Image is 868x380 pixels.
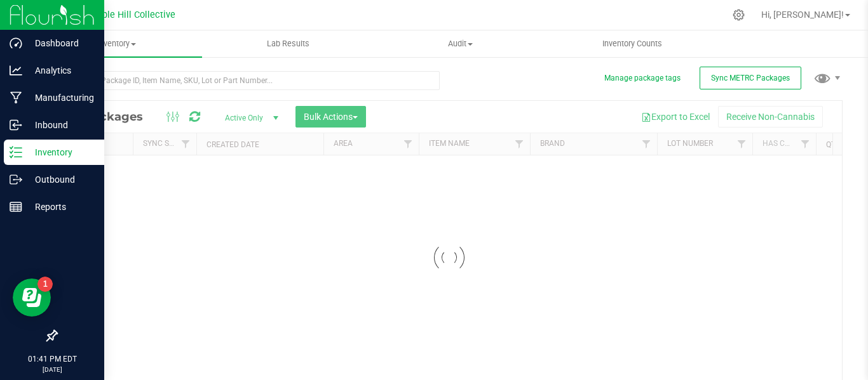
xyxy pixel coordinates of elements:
p: Manufacturing [22,90,98,105]
p: [DATE] [6,365,98,374]
p: Reports [22,199,98,214]
p: Dashboard [22,36,98,51]
p: Inventory [22,145,98,160]
iframe: Resource center unread badge [37,277,53,292]
inline-svg: Outbound [10,173,22,186]
inline-svg: Inbound [10,119,22,131]
span: Lab Results [250,38,327,49]
iframe: Resource center [13,278,51,317]
p: Analytics [22,63,98,78]
span: Hi, [PERSON_NAME]! [761,10,844,20]
inline-svg: Inventory [10,146,22,159]
p: Inbound [22,117,98,133]
a: Inventory [31,30,202,57]
a: Inventory Counts [546,30,717,57]
p: Outbound [22,172,98,187]
input: Search Package ID, Item Name, SKU, Lot or Part Number... [56,71,440,90]
span: Temple Hill Collective [84,10,175,20]
inline-svg: Reports [10,200,22,213]
a: Lab Results [202,30,374,57]
inline-svg: Analytics [10,64,22,77]
inline-svg: Manufacturing [10,91,22,104]
div: Manage settings [731,9,747,21]
button: Manage package tags [604,73,681,84]
inline-svg: Dashboard [10,37,22,49]
span: Sync METRC Packages [711,74,790,82]
p: 01:41 PM EDT [6,353,98,365]
span: Audit [375,38,545,49]
button: Sync METRC Packages [700,67,801,89]
span: Inventory [31,38,202,49]
span: Inventory Counts [585,38,679,49]
a: Audit [374,30,546,57]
